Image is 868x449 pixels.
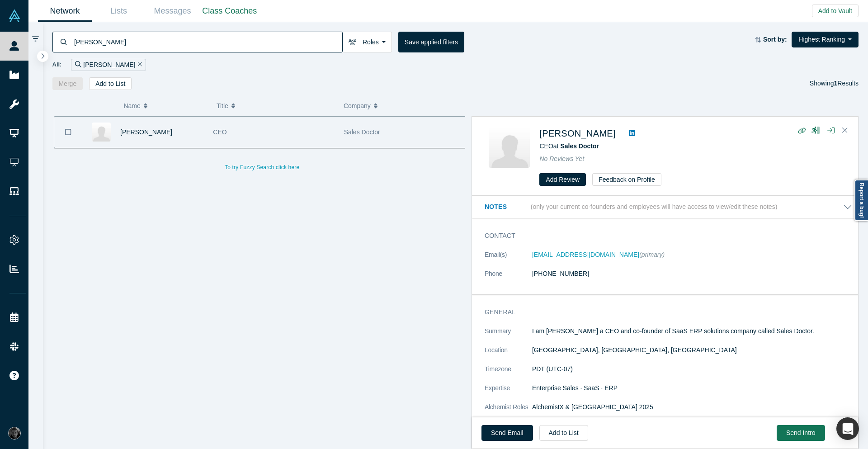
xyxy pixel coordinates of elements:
[481,425,533,441] a: Send Email
[135,60,142,70] button: Remove Filter
[777,425,825,441] button: Send Intro
[639,251,665,258] span: (primary)
[560,142,599,150] a: Sales Doctor
[834,80,859,87] span: Results
[485,345,532,364] dt: Location
[854,180,868,221] a: Report a bug!
[592,173,661,186] button: Feedback on Profile
[123,96,140,115] span: Name
[532,251,639,258] a: [EMAIL_ADDRESS][DOMAIN_NAME]
[217,96,334,115] button: Title
[485,202,852,212] button: Notes (only your current co-founders and employees will have access to view/edit these notes)
[120,128,172,136] a: [PERSON_NAME]
[792,32,859,47] button: Highest Ranking
[838,123,852,138] button: Close
[485,402,532,421] dt: Alchemist Roles
[485,250,532,269] dt: Email(s)
[539,142,599,150] span: CEO at
[532,384,618,392] span: Enterprise Sales · SaaS · ERP
[92,0,146,22] a: Lists
[539,173,586,186] button: Add Review
[485,307,840,317] h3: General
[812,5,859,17] button: Add to Vault
[52,77,83,90] button: Merge
[146,0,199,22] a: Messages
[199,0,260,22] a: Class Coaches
[213,128,226,136] span: CEO
[218,161,306,173] button: To try Fuzzy Search click here
[398,32,464,52] button: Save applied filters
[485,202,529,212] h3: Notes
[485,231,840,241] h3: Contact
[123,96,207,115] button: Name
[532,345,852,355] dd: [GEOGRAPHIC_DATA], [GEOGRAPHIC_DATA], [GEOGRAPHIC_DATA]
[344,128,380,136] span: Sales Doctor
[344,96,371,115] span: Company
[344,96,461,115] button: Company
[92,123,111,142] img: Otabek Suvonov's Profile Image
[763,36,787,43] strong: Sort by:
[485,364,532,383] dt: Timezone
[810,77,859,90] div: Showing
[71,59,146,71] div: [PERSON_NAME]
[532,402,852,412] dd: AlchemistX & [GEOGRAPHIC_DATA] 2025
[89,77,132,90] button: Add to List
[489,127,530,168] img: Otabek Suvonov's Profile Image
[38,0,92,22] a: Network
[531,203,778,211] p: (only your current co-founders and employees will have access to view/edit these notes)
[834,80,838,87] strong: 1
[217,96,228,115] span: Title
[54,117,82,148] button: Bookmark
[485,383,532,402] dt: Expertise
[539,155,584,162] span: No Reviews Yet
[73,31,342,52] input: Search by name, title, company, summary, expertise, investment criteria or topics of focus
[8,427,21,440] img: Rami C.'s Account
[485,326,532,345] dt: Summary
[485,269,532,288] dt: Phone
[532,270,589,277] a: [PHONE_NUMBER]
[539,425,588,441] button: Add to List
[532,326,852,336] p: I am [PERSON_NAME] a CEO and co-founder of SaaS ERP solutions company called Sales Doctor.
[8,9,21,22] img: Alchemist Vault Logo
[52,60,62,69] span: All:
[539,128,615,138] a: [PERSON_NAME]
[342,32,392,52] button: Roles
[532,364,852,374] dd: PDT (UTC-07)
